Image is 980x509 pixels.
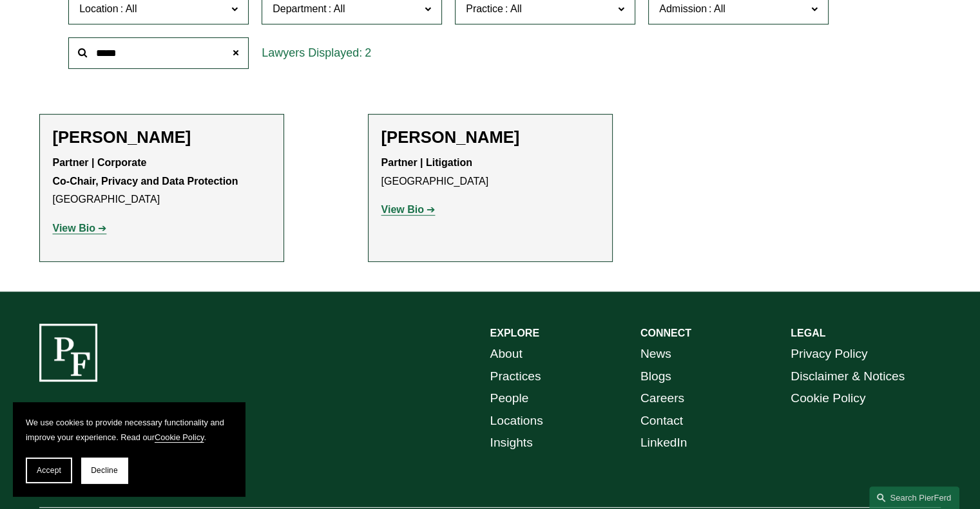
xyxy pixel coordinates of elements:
span: Accept [37,466,61,475]
p: [GEOGRAPHIC_DATA] [381,154,599,191]
strong: CONNECT [640,328,691,338]
span: Decline [91,466,118,475]
h2: [PERSON_NAME] [381,127,599,147]
a: Locations [490,410,543,432]
a: View Bio [381,204,436,215]
a: Disclaimer & Notices [791,366,905,388]
section: Cookie banner [13,402,245,496]
p: [GEOGRAPHIC_DATA] [53,154,271,209]
a: Privacy Policy [791,343,867,366]
strong: LEGAL [791,328,825,338]
a: About [490,343,523,366]
a: Blogs [640,366,671,388]
span: Department [273,3,327,14]
strong: View Bio [53,223,95,234]
span: Admission [659,3,707,14]
span: 2 [365,46,371,59]
a: People [490,387,529,410]
p: We use cookies to provide necessary functionality and improve your experience. Read our . [26,415,232,445]
a: View Bio [53,223,107,234]
span: Practice [466,3,503,14]
a: Contact [640,410,683,432]
a: Insights [490,432,533,454]
a: Careers [640,387,684,410]
span: Location [79,3,119,14]
strong: Partner | Litigation [381,157,472,168]
strong: Partner | Corporate Co-Chair, Privacy and Data Protection [53,157,238,187]
strong: View Bio [381,204,424,215]
a: Practices [490,366,541,388]
h2: [PERSON_NAME] [53,127,271,147]
a: Cookie Policy [155,432,204,442]
button: Decline [81,458,128,483]
a: Cookie Policy [791,387,865,410]
a: Search this site [869,486,959,509]
button: Accept [26,458,72,483]
a: LinkedIn [640,432,687,454]
a: News [640,343,671,366]
strong: EXPLORE [490,328,539,338]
